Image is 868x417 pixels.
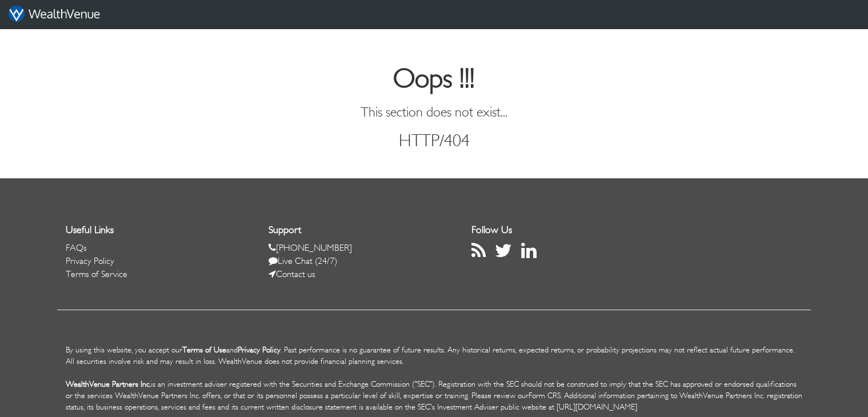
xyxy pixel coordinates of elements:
img: wv-white_435x79p.png [9,6,100,22]
a: Form CRS [529,391,561,400]
a: Privacy Policy [66,255,114,266]
a: [PHONE_NUMBER] [269,242,352,253]
h1: Support [269,224,454,236]
h1: Follow Us [471,224,657,236]
h1: Useful Links [66,224,251,236]
a: Live Chat (24/7) [269,255,337,266]
b: WealthVenue Partners Inc. [66,379,151,389]
a: Terms of Use [182,345,226,355]
h3: This section does not exist... [109,105,760,119]
h1: Oops !!! [109,63,760,93]
a: FAQs [66,242,87,253]
a: Contact us [269,268,315,279]
h2: HTTP/404 [109,131,760,150]
a: Privacy Policy [238,345,281,355]
a: Terms of Service [66,268,127,279]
